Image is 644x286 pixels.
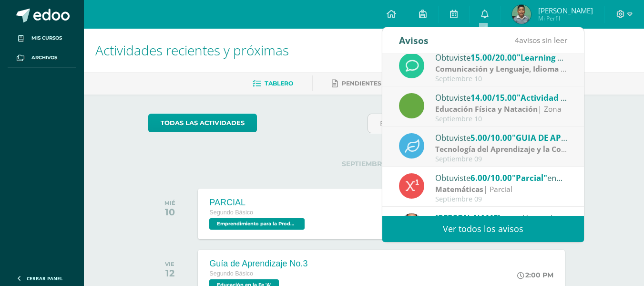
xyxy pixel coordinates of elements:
[31,54,57,62] span: Archivos
[435,64,624,74] strong: Comunicación y Lenguaje, Idioma Extranjero Inglés
[435,104,538,114] strong: Educación Física y Natación
[27,275,63,282] span: Cerrar panel
[435,104,568,115] div: | Zona
[517,92,569,103] span: "Actividad 3"
[435,115,568,123] div: Septiembre 10
[148,114,257,132] a: todas las Actividades
[512,172,547,183] span: "Parcial"
[332,76,423,91] a: Pendientes de entrega
[435,212,568,224] div: te envió un aviso
[209,259,307,269] div: Guía de Aprendizaje No.3
[435,212,501,223] span: [PERSON_NAME]
[512,5,531,24] img: 41ca0d4eba1897cd241970e06f97e7d4.png
[512,132,629,143] span: "GUIA DE APRENDIZAJE NO 3"
[95,41,289,59] span: Actividades recientes y próximas
[399,27,429,53] div: Avisos
[265,80,293,87] span: Tablero
[470,52,517,63] span: 15.00/20.00
[31,34,62,42] span: Mis cursos
[538,6,593,15] span: [PERSON_NAME]
[435,91,568,104] div: Obtuviste en
[253,76,293,91] a: Tablero
[470,172,512,183] span: 6.00/10.00
[382,216,584,242] a: Ver todos los avisos
[435,144,568,155] div: | Zona
[164,200,175,206] div: MIÉ
[209,218,305,230] span: Emprendimiento para la Productividad 'A'
[435,75,568,83] div: Septiembre 10
[435,131,568,144] div: Obtuviste en
[165,261,174,267] div: VIE
[209,270,253,277] span: Segundo Básico
[8,29,76,48] a: Mis cursos
[470,132,512,143] span: 5.00/10.00
[517,271,553,279] div: 2:00 PM
[327,159,401,168] span: SEPTIEMBRE
[435,184,483,194] strong: Matemáticas
[517,52,591,63] span: "Learning Guide 1"
[538,14,593,22] span: Mi Perfil
[399,213,424,239] img: 2306758994b507d40baaa54be1d4aa7e.png
[342,80,423,87] span: Pendientes de entrega
[470,92,517,103] span: 14.00/15.00
[435,171,568,184] div: Obtuviste en
[8,48,76,68] a: Archivos
[435,155,568,163] div: Septiembre 09
[435,64,568,74] div: | Zona
[435,51,568,64] div: Obtuviste en
[209,209,253,216] span: Segundo Básico
[209,198,307,208] div: PARCIAL
[435,184,568,195] div: | Parcial
[368,114,579,133] input: Busca una actividad próxima aquí...
[164,206,175,218] div: 10
[515,35,519,45] span: 4
[435,195,568,203] div: Septiembre 09
[165,267,174,279] div: 12
[515,35,567,45] span: avisos sin leer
